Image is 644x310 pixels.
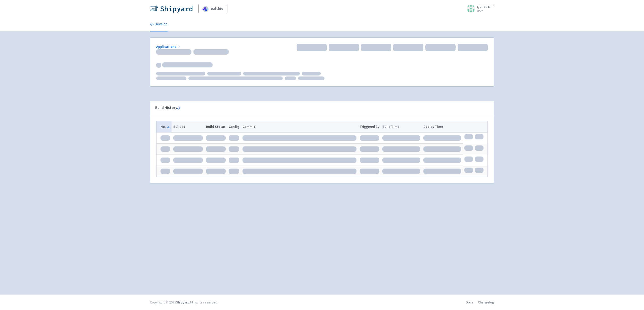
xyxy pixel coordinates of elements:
span: cjonathanf [477,4,494,9]
a: Develop [150,17,168,31]
a: Changelog [478,300,494,304]
th: Build Time [381,121,422,132]
th: Built at [172,121,204,132]
small: User [477,9,494,13]
a: Docs [466,300,473,304]
th: Build Status [204,121,227,132]
div: Copyright © 2025 All rights reserved. [150,300,218,305]
th: Deploy Time [422,121,463,132]
div: Build History [155,105,481,111]
img: Shipyard logo [150,5,192,13]
button: No. [160,124,170,129]
th: Config [227,121,241,132]
a: Applications [156,44,181,49]
a: healthie [198,4,227,13]
a: Shipyard [176,300,189,304]
a: cjonathanf User [464,5,494,13]
th: Triggered By [358,121,381,132]
th: Commit [241,121,358,132]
